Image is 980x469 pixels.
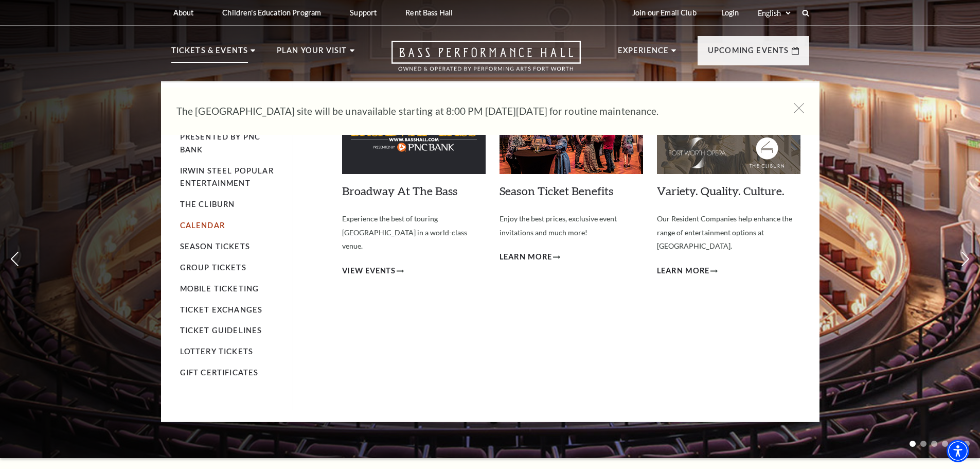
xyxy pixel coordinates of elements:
div: Accessibility Menu [947,440,969,462]
a: Ticket Exchanges [180,305,263,314]
select: Select: [756,8,792,18]
p: About [173,8,194,17]
a: Irwin Steel Popular Entertainment [180,166,274,188]
span: Learn More [657,265,710,277]
img: Variety. Quality. Culture. [657,97,800,174]
img: Broadway At The Bass [342,97,486,174]
a: Open this option [354,41,618,81]
a: Mobile Ticketing [180,284,259,293]
p: Experience the best of touring [GEOGRAPHIC_DATA] in a world-class venue. [342,212,486,253]
a: Variety. Quality. Culture. [657,184,785,198]
a: Calendar [180,221,225,230]
p: The [GEOGRAPHIC_DATA] site will be unavailable starting at 8:00 PM [DATE][DATE] for routine maint... [176,103,773,119]
p: Tickets & Events [171,44,248,63]
a: Gift Certificates [180,368,259,377]
img: Season Ticket Benefits [500,97,643,174]
p: Support [350,8,377,17]
span: Learn More [500,251,553,264]
a: Broadway At The Bass presented by PNC Bank [180,119,281,154]
a: Broadway At The Bass [342,184,457,198]
p: Children's Education Program [222,8,321,17]
p: Upcoming Events [708,44,789,63]
a: Group Tickets [180,263,246,272]
span: View Events [342,265,396,277]
a: The Cliburn [180,200,235,209]
a: Learn More Season Ticket Benefits [500,251,561,264]
p: Plan Your Visit [277,44,347,63]
p: Enjoy the best prices, exclusive event invitations and much more! [500,212,643,239]
p: Rent Bass Hall [405,8,453,17]
a: Lottery Tickets [180,347,254,356]
p: Experience [618,44,669,63]
a: View Events [342,265,404,277]
a: Season Tickets [180,242,250,251]
a: Season Ticket Benefits [500,184,613,198]
a: Ticket Guidelines [180,326,262,335]
p: Our Resident Companies help enhance the range of entertainment options at [GEOGRAPHIC_DATA]. [657,212,800,253]
a: Learn More Variety. Quality. Culture. [657,265,718,277]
